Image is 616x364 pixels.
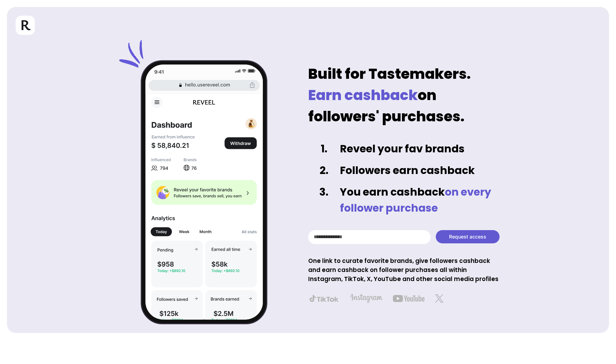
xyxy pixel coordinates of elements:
[340,141,465,157] p: Reveel your fav brands
[340,184,500,216] p: You earn cashback
[340,184,493,215] strong: on every follower purchase
[321,141,327,157] p: 1.
[340,162,475,179] p: Followers earn cashback
[319,184,328,200] p: 3.
[308,85,418,105] span: Earn cashback
[436,230,500,243] button: Request access
[308,51,500,127] p: Built for Tastemakers. on followers' purchases.
[308,248,500,289] p: One link to curate favorite brands, give followers cashback and earn cashback on follower purchas...
[320,162,328,179] p: 2.
[449,233,486,240] span: Request access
